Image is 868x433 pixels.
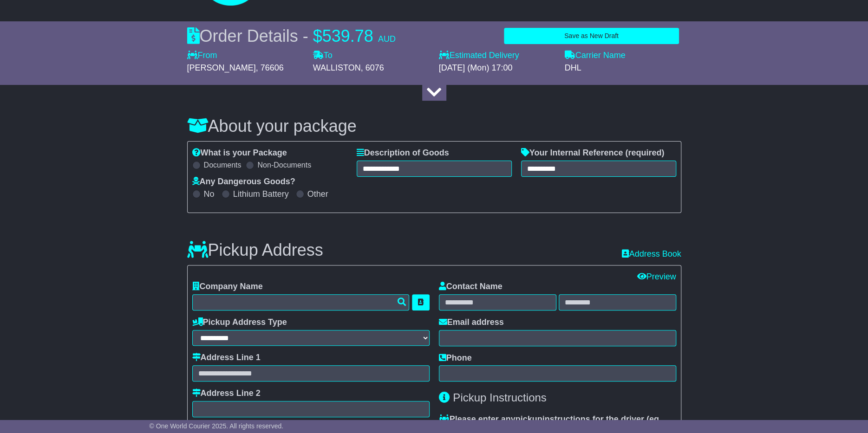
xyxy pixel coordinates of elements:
span: WALLISTON [313,63,361,72]
label: Address Line 2 [192,388,261,399]
label: No [204,189,215,200]
span: pickup [516,414,542,424]
label: Company Name [192,282,263,292]
label: What is your Package [192,148,287,158]
label: Lithium Battery [233,189,289,200]
label: Address Line 1 [192,353,261,363]
span: , 76606 [256,63,284,72]
span: 539.78 [322,26,373,45]
a: Preview [637,272,676,281]
h3: Pickup Address [187,241,323,259]
div: [DATE] (Mon) 17:00 [439,63,555,73]
label: Non-Documents [257,161,311,169]
label: Contact Name [439,282,503,292]
label: Carrier Name [565,51,626,61]
a: Address Book [621,249,681,259]
span: , 6076 [361,63,384,72]
label: Estimated Delivery [439,51,555,61]
label: Any Dangerous Goods? [192,177,295,187]
label: From [187,51,217,61]
label: Your Internal Reference (required) [521,148,665,158]
button: Save as New Draft [504,28,679,44]
label: Pickup Address Type [192,317,287,328]
span: [PERSON_NAME] [187,63,256,72]
label: Other [307,189,328,200]
label: Email address [439,317,504,328]
div: Order Details - [187,26,396,46]
label: To [313,51,333,61]
div: DHL [565,63,681,73]
span: © One World Courier 2025. All rights reserved. [150,422,284,430]
label: Phone [439,353,472,363]
label: Description of Goods [357,148,449,158]
span: AUD [378,34,396,44]
span: $ [313,26,322,45]
label: Documents [204,161,241,169]
span: Pickup Instructions [453,391,546,404]
h3: About your package [187,117,681,136]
